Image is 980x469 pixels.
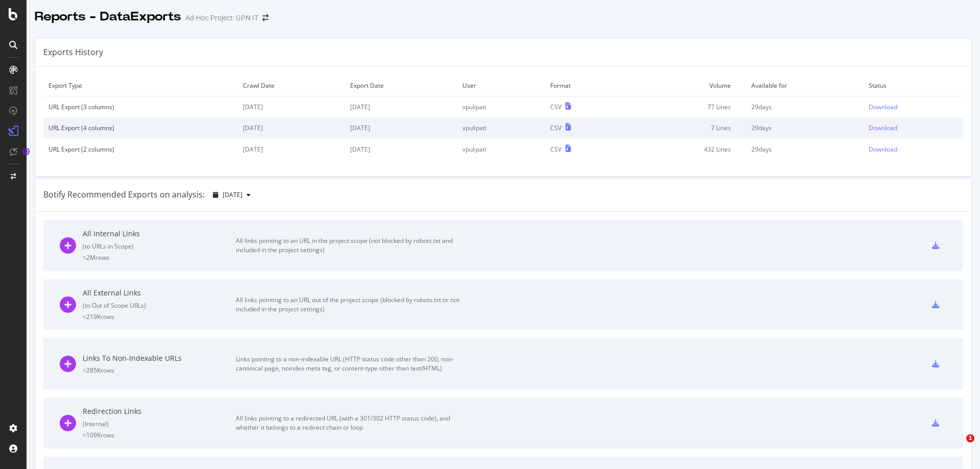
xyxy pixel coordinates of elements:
[209,187,255,203] button: [DATE]
[966,434,974,442] span: 1
[43,75,238,96] td: Export Type
[869,124,958,132] a: Download
[869,124,897,132] div: Download
[83,431,236,439] div: = 109K rows
[238,75,345,96] td: Crawl Date
[345,75,457,96] td: Export Date
[83,242,236,251] div: ( to URLs in Scope )
[185,13,258,23] div: Ad-Hoc Project: GPN IT
[238,139,345,160] td: [DATE]
[83,288,236,298] div: All External Links
[83,253,236,262] div: = 2M rows
[43,189,205,201] div: Botify Recommended Exports on analysis:
[83,419,236,428] div: ( Internal )
[83,301,236,310] div: ( to Out of Scope URLs )
[945,434,970,459] iframe: Intercom live chat
[236,295,465,314] div: All links pointing to an URL out of the project scope (blocked by robots.txt or not included in t...
[48,103,233,111] div: URL Export (3 columns)
[550,145,561,154] div: CSV
[83,312,236,321] div: = 219K rows
[625,139,746,160] td: 432 Lines
[457,117,545,138] td: vpulipati
[457,96,545,118] td: vpulipati
[83,229,236,239] div: All Internal Links
[869,103,958,111] a: Download
[746,117,864,138] td: 29 days
[262,14,268,21] div: arrow-right-arrow-left
[746,96,864,118] td: 29 days
[83,366,236,375] div: = 285K rows
[746,139,864,160] td: 29 days
[457,75,545,96] td: User
[625,96,746,118] td: 77 Lines
[550,124,561,132] div: CSV
[932,242,939,249] div: csv-export
[345,139,457,160] td: [DATE]
[35,8,181,26] div: Reports - DataExports
[223,190,242,199] span: 2025 Sep. 3rd
[345,117,457,138] td: [DATE]
[625,117,746,138] td: 7 Lines
[869,103,897,111] div: Download
[236,414,465,432] div: All links pointing to a redirected URL (with a 301/302 HTTP status code), and whether it belongs ...
[932,419,939,427] div: csv-export
[457,139,545,160] td: vpulipati
[545,75,625,96] td: Format
[869,145,897,154] div: Download
[625,75,746,96] td: Volume
[864,75,963,96] td: Status
[345,96,457,118] td: [DATE]
[932,360,939,367] div: csv-export
[238,96,345,118] td: [DATE]
[83,353,236,363] div: Links To Non-Indexable URLs
[21,147,31,156] div: Tooltip anchor
[932,301,939,308] div: csv-export
[550,103,561,111] div: CSV
[746,75,864,96] td: Available for
[236,355,465,373] div: Links pointing to a non-indexable URL (HTTP status code other than 200, non-canonical page, noind...
[48,145,233,154] div: URL Export (2 columns)
[236,236,465,255] div: All links pointing to an URL in the project scope (not blocked by robots.txt and included in the ...
[869,145,958,154] a: Download
[83,406,236,416] div: Redirection Links
[238,117,345,138] td: [DATE]
[43,46,103,58] div: Exports History
[48,124,233,132] div: URL Export (4 columns)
